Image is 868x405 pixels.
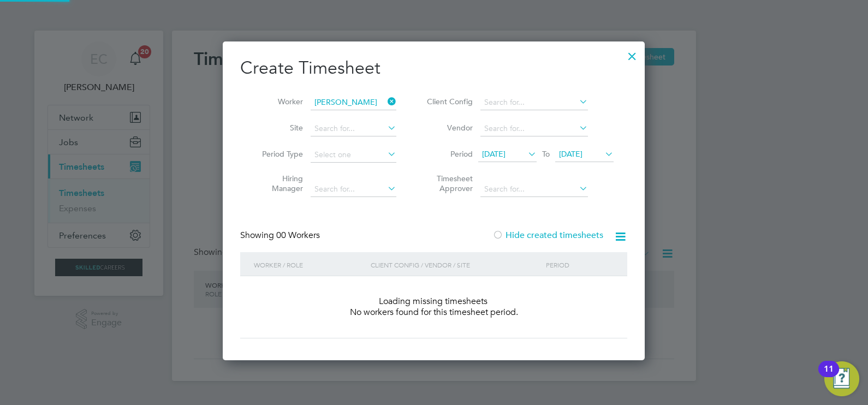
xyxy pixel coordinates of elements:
[368,252,543,277] div: Client Config / Vendor / Site
[254,174,303,193] label: Hiring Manager
[251,307,616,318] div: No workers found for this timesheet period.
[482,149,506,159] span: [DATE]
[824,361,859,396] button: Open Resource Center, 11 new notifications
[480,95,588,110] input: Search for...
[492,230,603,241] label: Hide created timesheets
[424,123,473,133] label: Vendor
[424,174,473,193] label: Timesheet Approver
[539,147,553,161] span: To
[424,97,473,106] label: Client Config
[311,147,396,163] input: Select one
[254,97,303,106] label: Worker
[240,230,322,241] div: Showing
[824,369,834,383] div: 11
[559,149,582,159] span: [DATE]
[311,95,396,110] input: Search for...
[311,121,396,136] input: Search for...
[480,182,588,197] input: Search for...
[543,252,616,277] div: Period
[379,296,489,307] span: Loading missing timesheets
[424,149,473,159] label: Period
[276,230,320,241] span: 00 Workers
[311,182,396,197] input: Search for...
[480,121,588,136] input: Search for...
[251,252,368,277] div: Worker / Role
[240,57,627,80] h2: Create Timesheet
[254,123,303,133] label: Site
[254,149,303,159] label: Period Type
